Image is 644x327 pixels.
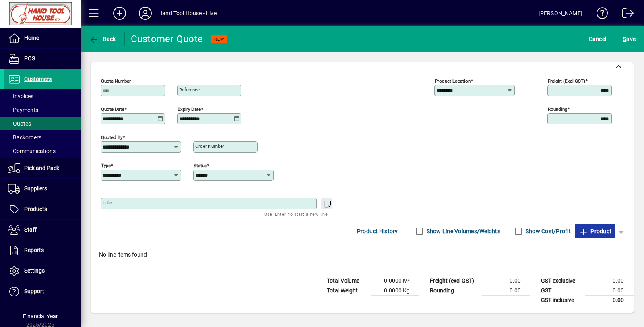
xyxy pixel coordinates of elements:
td: 0.00 [585,295,634,305]
span: Cancel [589,33,607,46]
span: Home [24,35,39,41]
button: Product [575,224,615,238]
a: Suppliers [4,179,80,199]
mat-hint: Use 'Enter' to start a new line [264,209,328,219]
a: Backorders [4,130,80,144]
td: GST exclusive [537,276,585,286]
mat-label: Expiry date [178,106,201,112]
td: 0.0000 Kg [371,286,419,295]
span: Pick and Pack [24,165,59,171]
span: Backorders [8,134,41,141]
span: Product [579,225,611,238]
a: Pick and Pack [4,158,80,178]
label: Show Line Volumes/Weights [425,227,500,235]
mat-label: Freight (excl GST) [548,78,585,83]
a: Knowledge Base [590,2,608,28]
span: ave [623,33,636,46]
span: Communications [8,148,56,154]
div: Hand Tool House - Live [158,7,217,20]
a: Support [4,281,80,302]
button: Add [107,6,132,21]
a: Products [4,199,80,219]
app-page-header-button: Back [80,32,125,46]
td: Total Weight [323,286,371,295]
td: 0.00 [482,276,530,286]
a: Quotes [4,117,80,130]
span: Settings [24,267,45,274]
mat-label: Quote number [101,78,131,83]
span: Invoices [8,93,33,99]
span: Financial Year [23,313,58,319]
td: Rounding [426,286,482,295]
a: Payments [4,103,80,117]
mat-label: Order number [195,143,224,149]
span: Back [89,36,116,42]
mat-label: Status [194,162,207,168]
span: Reports [24,247,44,253]
mat-label: Reference [179,87,200,93]
div: No line items found [91,242,634,267]
td: Freight (excl GST) [426,276,482,286]
mat-label: Type [101,162,111,168]
mat-label: Rounding [548,106,567,112]
a: Staff [4,220,80,240]
a: Reports [4,240,80,261]
span: Product History [357,225,398,238]
span: NEW [214,37,224,42]
button: Save [621,32,638,46]
td: 0.0000 M³ [371,276,419,286]
div: [PERSON_NAME] [539,7,582,20]
mat-label: Title [103,200,112,205]
span: Products [24,206,47,212]
td: GST [537,286,585,295]
a: Home [4,28,80,48]
button: Profile [132,6,158,21]
a: Logout [616,2,634,28]
button: Product History [354,224,401,238]
mat-label: Product location [435,78,471,83]
div: Customer Quote [131,33,203,46]
a: POS [4,49,80,69]
td: Total Volume [323,276,371,286]
button: Back [87,32,118,46]
mat-label: Quoted by [101,134,122,140]
td: 0.00 [585,276,634,286]
a: Settings [4,261,80,281]
mat-label: Quote date [101,106,124,112]
a: Communications [4,144,80,158]
span: S [623,36,626,42]
label: Show Cost/Profit [524,227,571,235]
td: 0.00 [585,286,634,295]
span: Support [24,288,44,294]
span: Quotes [8,120,31,127]
span: POS [24,55,35,62]
span: Suppliers [24,185,47,192]
span: Payments [8,107,38,113]
button: Cancel [587,32,609,46]
a: Invoices [4,89,80,103]
span: Customers [24,76,52,82]
td: GST inclusive [537,295,585,305]
span: Staff [24,226,37,233]
td: 0.00 [482,286,530,295]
